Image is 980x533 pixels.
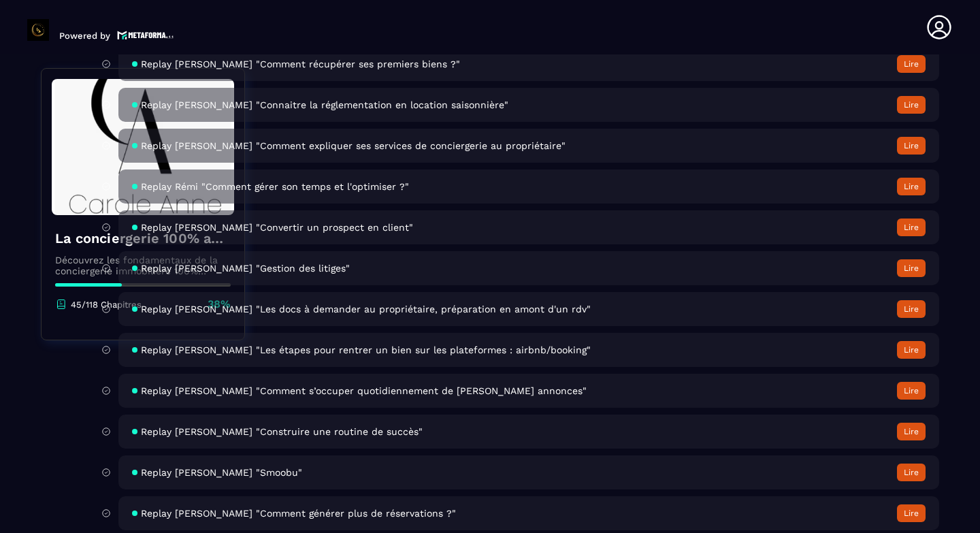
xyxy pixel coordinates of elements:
[55,229,231,248] h4: La conciergerie 100% automatisée
[71,300,142,310] p: 45/118 Chapitres
[141,426,423,437] span: Replay [PERSON_NAME] "Construire une routine de succès"
[897,300,926,318] button: Lire
[897,219,926,236] button: Lire
[141,385,587,396] span: Replay [PERSON_NAME] "Comment s’occuper quotidiennement de [PERSON_NAME] annonces"
[897,178,926,195] button: Lire
[117,29,174,41] img: logo
[52,79,234,215] img: banner
[141,304,591,314] span: Replay [PERSON_NAME] "Les docs à demander au propriétaire, préparation en amont d'un rdv"
[141,222,413,233] span: Replay [PERSON_NAME] "Convertir un prospect en client"
[897,464,926,481] button: Lire
[897,96,926,114] button: Lire
[141,181,409,192] span: Replay Rémi "Comment gérer son temps et l'optimiser ?"
[141,344,591,355] span: Replay [PERSON_NAME] "Les étapes pour rentrer un bien sur les plateformes : airbnb/booking"
[141,140,566,151] span: Replay [PERSON_NAME] "Comment expliquer ses services de conciergerie au propriétaire"
[897,382,926,400] button: Lire
[141,59,460,69] span: Replay [PERSON_NAME] "Comment récupérer ses premiers biens ?"
[897,423,926,440] button: Lire
[141,467,302,478] span: Replay [PERSON_NAME] "Smoobu"
[55,255,231,276] p: Découvrez les fondamentaux de la conciergerie immobilière 100% automatisée. Cette formation est c...
[141,99,508,110] span: Replay [PERSON_NAME] "Connaitre la réglementation en location saisonnière"
[897,259,926,277] button: Lire
[27,19,49,41] img: logo-branding
[897,341,926,359] button: Lire
[897,137,926,155] button: Lire
[141,508,456,519] span: Replay [PERSON_NAME] "Comment générer plus de réservations ?"
[141,263,350,274] span: Replay [PERSON_NAME] "Gestion des litiges"
[897,55,926,73] button: Lire
[59,31,110,41] p: Powered by
[897,504,926,522] button: Lire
